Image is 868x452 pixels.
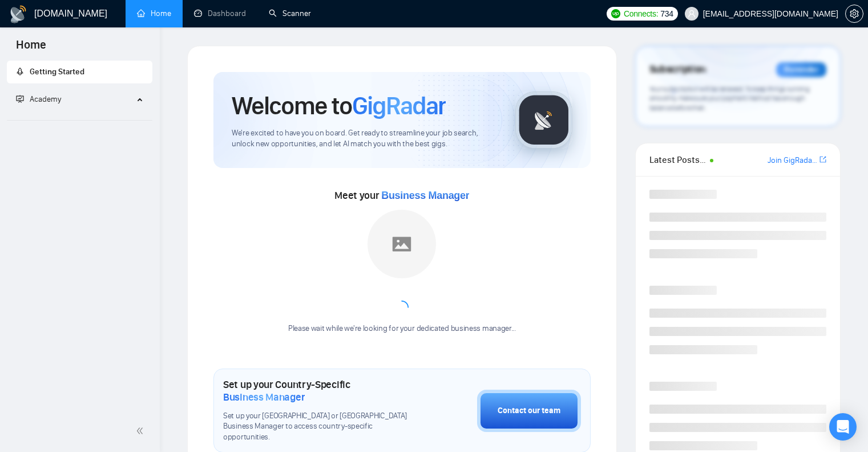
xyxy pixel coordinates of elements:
span: Business Manager [223,391,305,403]
h1: Set up your Country-Specific [223,378,420,403]
span: Business Manager [381,190,469,201]
span: setting [846,9,863,18]
span: Getting Started [30,67,84,77]
span: fund-projection-screen [16,95,24,103]
span: Subscription [649,60,706,79]
a: export [819,154,826,165]
div: Open Intercom Messenger [829,413,857,441]
span: Your subscription will be renewed. To keep things running smoothly, make sure your payment method... [649,85,810,112]
span: Set up your [GEOGRAPHIC_DATA] or [GEOGRAPHIC_DATA] Business Manager to access country-specific op... [223,411,420,443]
img: placeholder.png [368,210,436,278]
div: Contact our team [498,405,560,417]
div: Please wait while we're looking for your dedicated business manager... [281,323,523,334]
span: Latest Posts from the GigRadar Community [649,153,706,167]
span: user [688,10,696,18]
li: Academy Homepage [7,115,152,123]
span: export [819,155,826,164]
span: 734 [660,7,673,20]
span: rocket [16,67,24,75]
button: setting [845,5,863,23]
span: Academy [16,94,61,104]
a: dashboardDashboard [194,9,246,18]
a: Join GigRadar Slack Community [768,154,817,167]
li: Getting Started [7,61,152,83]
a: homeHome [137,9,171,18]
a: searchScanner [269,9,311,18]
img: gigradar-logo.png [515,91,572,149]
span: Connects: [624,7,658,20]
span: Meet your [334,189,469,202]
span: We're excited to have you on board. Get ready to streamline your job search, unlock new opportuni... [232,128,497,150]
span: Academy [30,94,61,104]
h1: Welcome to [232,90,446,121]
span: Home [7,37,55,61]
img: logo [9,5,27,23]
img: upwork-logo.png [611,9,620,18]
button: Contact our team [477,390,581,432]
a: setting [845,9,863,18]
div: Reminder [776,62,826,77]
span: loading [395,301,409,314]
span: double-left [136,425,147,437]
span: GigRadar [352,90,446,121]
